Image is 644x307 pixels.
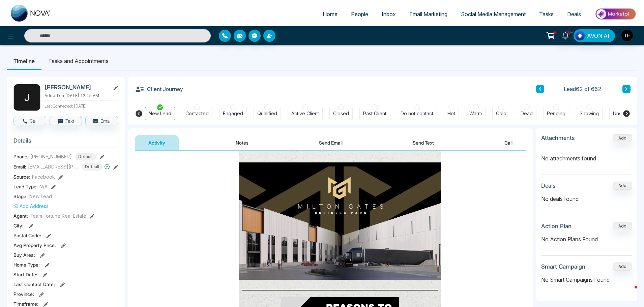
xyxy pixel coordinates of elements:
a: Social Media Management [454,8,532,21]
span: New Lead [29,193,52,200]
a: Tasks [532,8,560,21]
span: Agent: [13,212,28,219]
p: No attachments found [541,149,632,162]
span: Source: [13,173,30,180]
span: Last Contact Date : [13,281,55,288]
button: Add [613,263,632,271]
button: Email [85,116,118,125]
img: Lead Flow [575,31,585,40]
span: Lead 62 of 662 [564,85,602,93]
span: Team Fortune Real Estate [30,212,86,219]
button: Call [13,116,46,125]
a: Home [316,8,344,21]
div: Active Client [291,110,319,117]
img: Market-place.gif [591,6,640,22]
span: Home [323,11,338,18]
span: Social Media Management [461,11,526,18]
h3: Attachments [541,134,575,141]
div: J [13,84,40,111]
h3: Details [13,137,118,148]
button: AVON AI [574,29,615,42]
div: New Lead [149,110,171,117]
span: Facebook [32,173,55,180]
p: No Action Plans Found [541,235,632,243]
button: Activity [135,135,179,150]
span: Lead Type: [13,183,38,190]
h3: Deals [541,182,556,189]
div: Cold [496,110,506,117]
span: Province : [13,290,34,298]
p: Last Connected: [DATE] [45,102,118,109]
span: 10+ [565,29,572,35]
img: User Avatar [621,30,633,41]
span: Start Date : [13,271,37,278]
p: No Smart Campaigns Found [541,276,632,284]
button: Add Address [13,203,49,210]
div: Showing [580,110,599,117]
li: Timeline [7,52,41,70]
span: Default [75,153,96,160]
span: Inbox [382,11,396,18]
div: Past Client [363,110,386,117]
iframe: Intercom live chat [621,284,637,300]
img: Nova CRM Logo [11,5,51,22]
span: Default [82,163,103,171]
button: Text [50,116,82,125]
span: [EMAIL_ADDRESS][PERSON_NAME][DOMAIN_NAME] [28,163,79,170]
div: Do not contact [401,110,433,117]
span: Postal Code : [13,232,41,239]
span: City : [13,222,24,229]
span: Email: [13,163,26,170]
span: Home Type : [13,261,40,268]
div: Qualified [257,110,277,117]
h3: Action Plan [541,223,572,229]
span: Stage: [13,193,28,200]
button: Send Text [399,135,447,150]
button: Add [613,134,632,142]
a: Inbox [375,8,403,21]
span: Email Marketing [409,11,447,18]
div: Engaged [223,110,243,117]
button: Call [491,135,526,150]
button: Add [613,222,632,230]
div: Unspecified [613,110,640,117]
span: Buy Area : [13,251,35,258]
h3: Client Journey [135,84,183,94]
div: Warm [469,110,482,117]
div: Pending [547,110,565,117]
a: Email Marketing [403,8,454,21]
li: Tasks and Appointments [41,52,115,70]
span: Avg Property Price : [13,242,56,249]
h3: Smart Campaign [541,263,585,270]
p: Added on [DATE] 12:45 AM [45,93,118,99]
div: Dead [521,110,533,117]
span: AVON AI [587,32,609,40]
a: People [344,8,375,21]
button: Send Email [305,135,356,150]
span: People [351,11,368,18]
a: Deals [560,8,588,21]
span: Phone: [13,153,29,160]
span: [PHONE_NUMBER] [30,153,72,160]
button: Notes [222,135,262,150]
div: Closed [333,110,349,117]
h2: [PERSON_NAME] [45,84,107,91]
span: Deals [567,11,581,18]
span: Add [613,135,632,141]
p: No deals found [541,195,632,203]
div: Hot [447,110,455,117]
a: 10+ [557,29,574,41]
button: Add [613,182,632,190]
span: Tasks [539,11,554,18]
span: N/A [39,183,48,190]
div: Contacted [185,110,209,117]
